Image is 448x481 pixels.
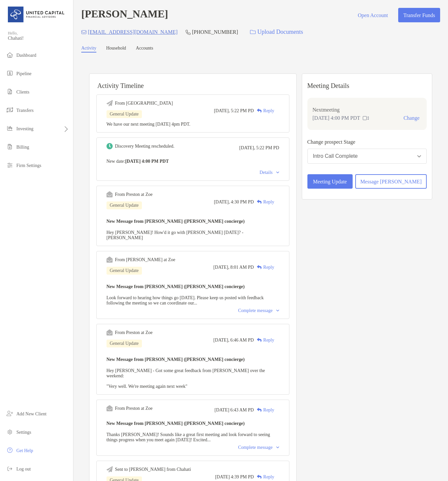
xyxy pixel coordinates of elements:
img: Chevron icon [276,172,279,174]
b: [DATE] 4:00 PM PDT [125,159,169,164]
b: New Message from [PERSON_NAME] ([PERSON_NAME] concierge) [107,219,245,224]
div: Discovery Meeting rescheduled. [115,144,175,149]
p: New date : [107,157,279,165]
h6: Activity Timeline [89,74,296,90]
span: Look forward to hearing how things go [DATE]. Please keep us posted with feedback following the m... [107,295,264,305]
span: Clients [16,90,29,94]
span: [DATE], [213,338,229,343]
p: Change prospect Stage [307,138,427,146]
img: Event icon [107,405,113,411]
span: Transfers [16,108,33,113]
img: billing icon [6,143,14,151]
b: New Message from [PERSON_NAME] ([PERSON_NAME] concierge) [107,421,245,426]
span: Hey [PERSON_NAME] - Got some great feedback from [PERSON_NAME] over the weekend: "Very well. We'r... [107,368,265,389]
img: Reply icon [257,475,262,479]
button: Change [401,115,421,121]
img: add_new_client icon [6,409,14,417]
a: Upload Documents [246,25,307,39]
img: communication type [363,115,369,121]
span: Thanks [PERSON_NAME]! Sounds like a great first meeting and look forward to seeing things progres... [107,432,270,442]
button: Meeting Update [307,174,353,189]
div: General Update [107,340,142,347]
span: [DATE], [214,199,230,205]
img: pipeline icon [6,69,14,77]
div: Reply [254,473,274,480]
div: Details [260,170,279,175]
img: Event icon [107,329,113,336]
div: Reply [254,107,274,114]
span: 6:46 AM PD [230,338,254,343]
img: Reply icon [257,265,262,269]
img: Open dropdown arrow [417,155,421,157]
div: From Preston at Zoe [115,192,153,197]
img: clients icon [6,88,14,95]
div: Complete message [238,308,279,313]
img: Chevron icon [276,310,279,312]
a: Activity [81,46,96,52]
div: Reply [254,337,274,344]
span: Pipeline [16,71,31,76]
p: [DATE] 4:00 PM PDT [313,114,360,122]
img: Event icon [107,143,113,149]
span: Investing [16,126,33,131]
div: General Update [107,201,142,209]
img: dashboard icon [6,51,14,59]
b: New Message from [PERSON_NAME] ([PERSON_NAME] concierge) [107,284,245,289]
img: firm-settings icon [6,161,14,169]
img: logout icon [6,465,14,472]
button: Intro Call Complete [307,149,427,164]
img: Event icon [107,257,113,263]
div: Reply [254,264,274,271]
span: We have our next meeting [DATE] 4pm PDT. [107,122,190,127]
p: [PHONE_NUMBER] [192,28,238,36]
img: Event icon [107,191,113,198]
div: Intro Call Complete [313,153,358,159]
button: Message [PERSON_NAME] [355,174,427,189]
a: Accounts [136,46,153,52]
div: Complete message [238,445,279,450]
span: 8:01 AM PD [230,265,254,270]
img: Chevron icon [276,447,279,449]
button: Transfer Funds [398,8,440,22]
img: Reply icon [257,109,262,113]
span: 5:22 PM PD [231,108,254,114]
p: [EMAIL_ADDRESS][DOMAIN_NAME] [88,28,178,36]
div: From Preston at Zoe [115,406,153,411]
img: United Capital Logo [8,3,65,26]
span: Add New Client [16,411,47,416]
span: Log out [16,467,31,471]
span: [DATE], [239,145,255,151]
div: Reply [254,407,274,413]
span: 4:39 PM PD [231,474,254,480]
span: Get Help [16,448,33,453]
img: button icon [250,30,256,34]
img: Reply icon [257,408,262,412]
button: Open Account [353,8,393,22]
div: Reply [254,199,274,205]
img: Event icon [107,100,113,106]
span: [DATE] [215,408,229,413]
span: Billing [16,145,29,150]
span: [DATE], [214,108,230,114]
b: New Message from [PERSON_NAME] ([PERSON_NAME] concierge) [107,357,245,362]
span: Settings [16,430,31,435]
div: From [PERSON_NAME] at Zoe [115,257,175,262]
span: Dashboard [16,53,36,58]
div: From Preston at Zoe [115,330,153,335]
span: 6:43 AM PD [230,408,254,413]
img: Reply icon [257,338,262,342]
img: Email Icon [81,30,87,34]
img: Reply icon [257,200,262,204]
img: investing icon [6,124,14,132]
div: Sent to [PERSON_NAME] from Chahati [115,467,191,472]
img: get-help icon [6,446,14,454]
span: Firm Settings [16,163,41,168]
img: Event icon [107,466,113,472]
h4: [PERSON_NAME] [81,8,168,22]
div: From [GEOGRAPHIC_DATA] [115,101,173,106]
span: 4:30 PM PD [231,199,254,205]
p: Meeting Details [307,82,427,90]
span: Chahati! [8,36,69,41]
span: 5:22 PM PD [256,145,279,151]
div: General Update [107,267,142,275]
